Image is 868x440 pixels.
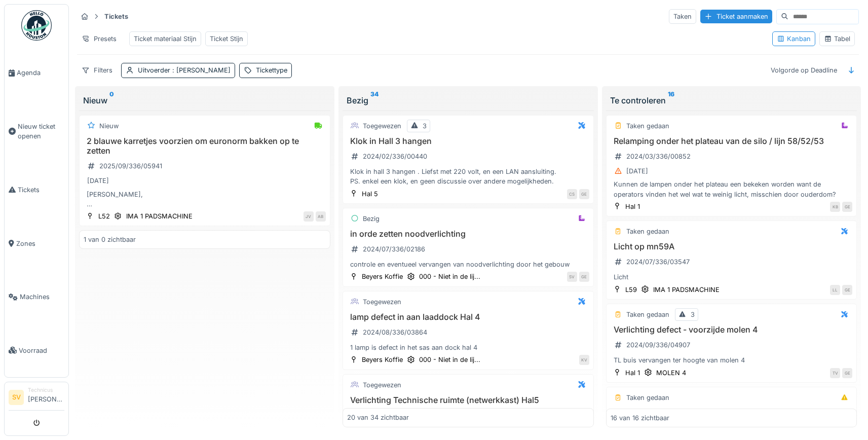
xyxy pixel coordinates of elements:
[9,386,64,411] a: SV Technicus[PERSON_NAME]
[626,227,669,236] div: Taken gedaan
[842,202,852,212] div: GE
[5,100,68,163] a: Nieuw ticket openen
[84,235,136,244] div: 1 van 0 zichtbaar
[362,355,403,364] div: Beyers Koffie
[610,94,853,106] div: Te controleren
[347,413,409,422] div: 20 van 34 zichtbaar
[611,136,853,146] h3: Relamping onder het plateau van de silo / lijn 58/52/53
[84,136,326,156] h3: 2 blauwe karretjes voorzien om euronorm bakken op te zetten
[625,285,637,295] div: L59
[626,257,690,267] div: 2024/07/336/03547
[19,346,64,355] span: Voorraad
[28,386,64,408] li: [PERSON_NAME]
[21,10,52,41] img: Badge_color-CXgf-gQk.svg
[362,272,403,281] div: Beyers Koffie
[77,31,121,46] div: Presets
[109,94,114,106] sup: 0
[579,272,589,282] div: GE
[579,189,589,199] div: GE
[777,34,811,44] div: Kanban
[126,211,193,221] div: IMA 1 PADSMACHINE
[700,10,772,23] div: Ticket aanmaken
[347,229,589,239] h3: in orde zetten noodverlichting
[611,242,853,251] h3: Licht op mn59A
[347,94,590,106] div: Bezig
[611,272,853,282] div: Licht
[347,136,589,146] h3: Klok in Hall 3 hangen
[256,65,287,75] div: Tickettype
[347,167,589,186] div: Klok in hall 3 hangen . Liefst met 220 volt, en een LAN aansluiting. PS. enkel een klok, en geen ...
[5,163,68,217] a: Tickets
[363,152,427,161] div: 2024/02/336/00440
[830,202,840,212] div: KB
[99,161,162,171] div: 2025/09/336/05941
[84,190,326,209] div: [PERSON_NAME], kan je nog eens zo 2 van die blauwe karretjes bestellen zoals overlaatst . deze zi...
[626,393,669,402] div: Taken gedaan
[16,239,64,248] span: Zones
[5,270,68,324] a: Machines
[363,327,427,337] div: 2024/08/336/03864
[626,152,691,161] div: 2024/03/336/00852
[98,211,110,221] div: L52
[363,297,401,307] div: Toegewezen
[626,166,648,176] div: [DATE]
[626,340,690,350] div: 2024/09/336/04907
[691,310,695,319] div: 3
[611,179,853,199] div: Kunnen de lampen onder het plateau een bekeken worden want de operators vinden het wel wat te wei...
[304,211,314,222] div: JV
[362,189,378,199] div: Hal 5
[18,185,64,195] span: Tickets
[138,65,231,75] div: Uitvoerder
[625,368,640,378] div: Hal 1
[347,312,589,322] h3: lamp defect in aan laaddock Hal 4
[626,310,669,319] div: Taken gedaan
[830,368,840,378] div: TV
[419,355,480,364] div: 000 - Niet in de lij...
[17,68,64,78] span: Agenda
[87,176,109,186] div: [DATE]
[99,121,119,131] div: Nieuw
[669,9,696,24] div: Taken
[656,368,686,378] div: MOLEN 4
[626,121,669,131] div: Taken gedaan
[419,272,480,281] div: 000 - Niet in de lij...
[170,66,231,74] span: : [PERSON_NAME]
[830,285,840,295] div: LL
[579,355,589,365] div: KV
[9,390,24,405] li: SV
[5,46,68,100] a: Agenda
[347,260,589,269] div: controle en eventueel vervangen van noodverlichting door het gebouw
[611,325,853,335] h3: Verlichting defect - voorzijde molen 4
[210,34,243,44] div: Ticket Stijn
[567,272,577,282] div: SV
[363,121,401,131] div: Toegewezen
[316,211,326,222] div: AB
[18,122,64,141] span: Nieuw ticket openen
[668,94,674,106] sup: 16
[363,244,425,254] div: 2024/07/336/02186
[842,368,852,378] div: GE
[824,34,850,44] div: Tabel
[20,292,64,302] span: Machines
[567,189,577,199] div: CS
[5,324,68,378] a: Voorraad
[611,355,853,365] div: TL buis vervangen ter hoogte van molen 4
[653,285,720,295] div: IMA 1 PADSMACHINE
[363,380,401,390] div: Toegewezen
[363,214,380,224] div: Bezig
[134,34,197,44] div: Ticket materiaal Stijn
[347,395,589,405] h3: Verlichting Technische ruimte (netwerkkast) Hal5
[83,94,326,106] div: Nieuw
[423,121,427,131] div: 3
[625,202,640,211] div: Hal 1
[611,413,669,422] div: 16 van 16 zichtbaar
[370,94,379,106] sup: 34
[842,285,852,295] div: GE
[100,12,132,21] strong: Tickets
[77,63,117,78] div: Filters
[347,343,589,352] div: 1 lamp is defect in het sas aan dock hal 4
[766,63,842,78] div: Volgorde op Deadline
[5,216,68,270] a: Zones
[28,386,64,394] div: Technicus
